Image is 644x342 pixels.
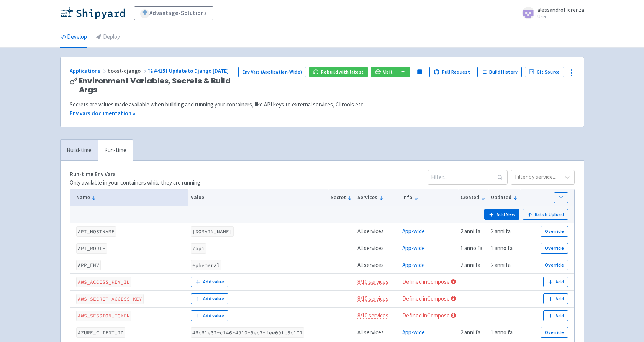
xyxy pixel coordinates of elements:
[541,260,568,270] button: Override
[371,67,397,77] a: Visit
[96,26,120,48] a: Deploy
[428,170,508,185] input: Filter...
[537,6,584,13] span: alessandroFiorenza
[70,67,108,74] a: Applications
[98,140,133,161] a: Run-time
[70,170,116,178] strong: Run-time Env Vars
[402,193,456,201] button: Info
[402,278,450,285] a: Defined in Compose
[76,260,101,270] code: APP_ENV
[460,244,482,252] time: 1 anno fa
[543,277,568,287] button: Add
[76,243,107,254] code: API_ROUTE
[355,223,400,240] td: All services
[60,7,125,19] img: Shipyard logo
[543,310,568,321] button: Add
[357,312,388,319] span: 8/10 services
[238,67,306,77] a: Env Vars (Application-Wide)
[484,209,519,220] button: Add New
[523,209,568,220] button: Batch Upload
[541,243,568,254] button: Override
[543,293,568,304] button: Add
[191,293,228,304] button: Add value
[460,329,480,336] time: 2 anni fa
[191,277,228,287] button: Add value
[357,295,388,302] span: 8/10 services
[76,277,131,287] code: AWS_ACCESS_KEY_ID
[402,295,450,302] a: Defined in Compose
[61,140,98,161] a: Build-time
[491,261,511,268] time: 2 anni fa
[537,14,584,19] small: User
[518,7,584,19] a: alessandroFiorenza User
[76,294,144,304] code: AWS_SECRET_ACCESS_KEY
[108,67,148,74] span: boost-django
[491,329,513,336] time: 1 anno fa
[460,193,486,201] button: Created
[402,329,425,336] a: App-wide
[357,278,388,285] span: 8/10 services
[541,226,568,237] button: Override
[383,69,393,75] span: Visit
[191,243,206,254] code: /api
[491,244,513,252] time: 1 anno fa
[76,193,186,201] button: Name
[191,310,228,321] button: Add value
[134,6,213,20] a: Advantage-Solutions
[460,261,480,268] time: 2 anni fa
[60,26,87,48] a: Develop
[70,178,200,187] p: Only available in your containers while they are running
[491,193,518,201] button: Updated
[191,260,221,270] code: ephemeral
[191,226,234,237] code: [DOMAIN_NAME]
[79,77,232,94] span: Environment Variables, Secrets & Build Args
[355,257,400,273] td: All services
[477,67,522,77] a: Build History
[355,324,400,341] td: All services
[541,327,568,338] button: Override
[525,67,564,77] a: Git Source
[76,311,131,321] code: AWS_SESSION_TOKEN
[309,67,368,77] button: Rebuild with latest
[76,226,116,237] code: API_HOSTNAME
[491,227,511,235] time: 2 anni fa
[148,67,230,74] a: #4151 Update to Django [DATE]
[355,240,400,257] td: All services
[357,193,397,201] button: Services
[460,227,480,235] time: 2 anni fa
[402,244,425,252] a: App-wide
[402,312,450,319] a: Defined in Compose
[413,67,426,77] button: Pause
[188,189,328,206] th: Value
[70,110,135,117] a: Env vars documentation »
[402,227,425,235] a: App-wide
[70,100,575,109] div: Secrets are values made available when building and running your containers, like API keys to ext...
[76,327,125,338] code: AZURE_CLIENT_ID
[402,261,425,268] a: App-wide
[191,327,304,338] code: 46c61e32-c146-4910-9ec7-fee09fc5c171
[331,193,352,201] button: Secret
[429,67,474,77] a: Pull Request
